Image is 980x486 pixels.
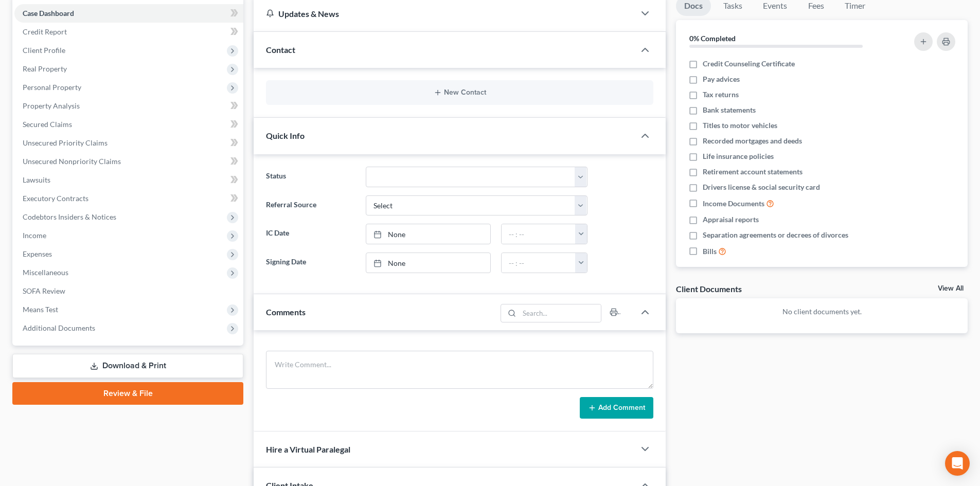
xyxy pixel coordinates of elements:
[14,115,243,134] a: Secured Claims
[23,323,95,332] span: Additional Documents
[684,307,959,317] p: No client documents yet.
[366,253,490,273] a: None
[23,157,121,166] span: Unsecured Nonpriority Claims
[366,224,490,244] a: None
[14,171,243,189] a: Lawsuits
[23,175,50,184] span: Lawsuits
[23,46,65,55] span: Client Profile
[23,194,88,203] span: Executory Contracts
[502,224,576,244] input: -- : --
[12,354,243,378] a: Download & Print
[23,83,81,92] span: Personal Property
[261,224,360,244] label: IC Date
[703,89,739,100] span: Tax returns
[703,105,756,115] span: Bank statements
[23,64,67,73] span: Real Property
[703,120,777,131] span: Titles to motor vehicles
[14,282,243,300] a: SOFA Review
[502,253,576,273] input: -- : --
[23,249,52,258] span: Expenses
[266,307,306,317] span: Comments
[23,212,116,221] span: Codebtors Insiders & Notices
[703,167,803,177] span: Retirement account statements
[23,231,46,240] span: Income
[14,4,243,23] a: Case Dashboard
[23,305,58,314] span: Means Test
[703,182,820,192] span: Drivers license & social security card
[261,195,360,216] label: Referral Source
[676,283,742,294] div: Client Documents
[261,167,360,187] label: Status
[266,45,295,55] span: Contact
[938,285,964,292] a: View All
[23,268,68,277] span: Miscellaneous
[23,286,65,295] span: SOFA Review
[266,131,305,140] span: Quick Info
[703,151,774,161] span: Life insurance policies
[703,136,802,146] span: Recorded mortgages and deeds
[703,59,795,69] span: Credit Counseling Certificate
[23,27,67,36] span: Credit Report
[23,9,74,17] span: Case Dashboard
[703,74,740,84] span: Pay advices
[12,382,243,405] a: Review & File
[703,214,759,225] span: Appraisal reports
[945,451,970,476] div: Open Intercom Messenger
[703,199,764,209] span: Income Documents
[14,97,243,115] a: Property Analysis
[580,397,653,419] button: Add Comment
[520,304,601,322] input: Search...
[689,34,736,43] strong: 0% Completed
[274,88,645,97] button: New Contact
[14,23,243,41] a: Credit Report
[261,253,360,273] label: Signing Date
[14,152,243,171] a: Unsecured Nonpriority Claims
[14,189,243,208] a: Executory Contracts
[23,101,80,110] span: Property Analysis
[23,138,108,147] span: Unsecured Priority Claims
[703,246,717,257] span: Bills
[266,444,350,454] span: Hire a Virtual Paralegal
[14,134,243,152] a: Unsecured Priority Claims
[23,120,72,129] span: Secured Claims
[703,230,848,240] span: Separation agreements or decrees of divorces
[266,8,622,19] div: Updates & News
